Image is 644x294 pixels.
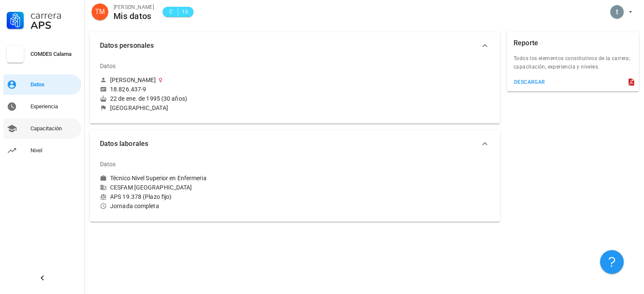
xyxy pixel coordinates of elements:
[30,103,78,110] div: Experiencia
[30,20,78,30] div: APS
[91,3,108,20] div: avatar
[110,85,146,93] div: 18.826.437-9
[100,154,116,174] div: Datos
[3,96,81,117] a: Experiencia
[514,79,545,85] div: descargar
[3,140,81,161] a: Nivel
[30,125,78,132] div: Capacitación
[110,174,207,182] div: Técnico Nivel Superior en Enfermeria
[110,104,168,112] div: [GEOGRAPHIC_DATA]
[100,184,291,191] div: CESFAM [GEOGRAPHIC_DATA]
[510,76,549,88] button: descargar
[168,8,174,16] span: C
[100,193,291,201] div: APS 19.378 (Plazo fijo)
[90,130,500,157] button: Datos laborales
[30,147,78,154] div: Nivel
[30,10,78,20] div: Carrera
[30,81,78,88] div: Datos
[100,56,116,76] div: Datos
[3,118,81,139] a: Capacitación
[3,74,81,95] a: Datos
[95,3,105,20] span: TM
[113,3,154,11] div: [PERSON_NAME]
[100,95,291,102] div: 22 de ene. de 1995 (30 años)
[514,32,538,54] div: Reporte
[30,51,78,58] div: COMDES Calama
[90,32,500,59] button: Datos personales
[100,138,480,150] span: Datos laborales
[610,5,624,19] div: avatar
[507,54,639,76] div: Todos los elementos constitutivos de la carrera; capacitación, experiencia y niveles.
[182,8,188,16] span: 13
[100,40,480,52] span: Datos personales
[113,11,154,21] div: Mis datos
[100,202,291,210] div: Jornada completa
[110,76,156,84] div: [PERSON_NAME]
